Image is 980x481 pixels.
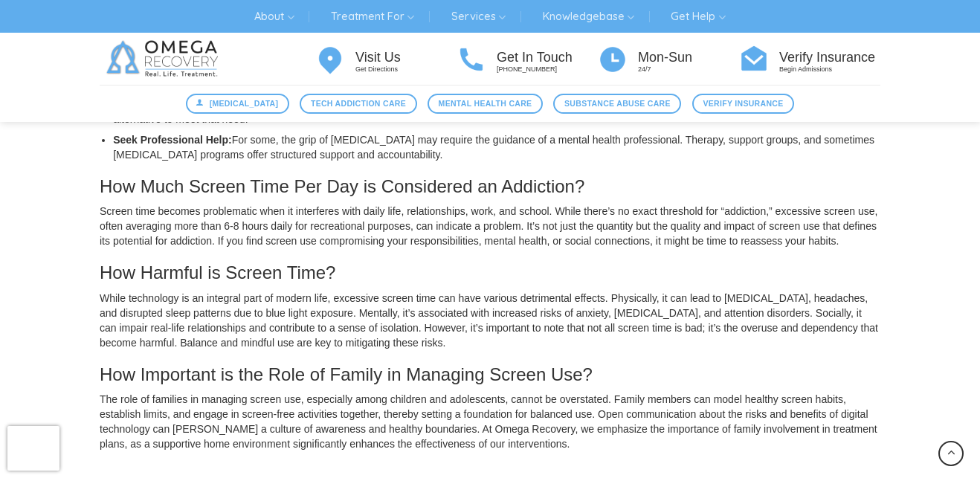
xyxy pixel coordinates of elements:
h4: Mon-Sun [638,51,739,65]
a: Go to top [938,441,964,466]
span: Mental Health Care [439,97,532,110]
h3: How Important is the Role of Family in Managing Screen Use? [100,365,880,384]
p: The role of families in managing screen use, especially among children and adolescents, cannot be... [100,392,880,451]
h4: Verify Insurance [779,51,880,65]
span: Tech Addiction Care [311,97,406,110]
p: 24/7 [638,65,739,74]
p: Begin Admissions [779,65,880,74]
strong: Seek Professional Help: [113,134,232,146]
h4: Visit Us [355,51,457,65]
p: Get Directions [355,65,457,74]
a: Knowledgebase [532,4,645,28]
a: About [243,4,305,28]
a: Visit Us Get Directions [315,43,457,75]
a: Verify Insurance Begin Admissions [739,43,880,75]
a: Get In Touch [PHONE_NUMBER] [457,43,598,75]
p: Screen time becomes problematic when it interferes with daily life, relationships, work, and scho... [100,204,880,248]
h4: Get In Touch [497,51,598,65]
a: Tech Addiction Care [300,94,416,114]
span: Substance Abuse Care [564,97,671,110]
a: Substance Abuse Care [553,94,681,114]
a: Services [440,4,517,28]
a: [MEDICAL_DATA] [186,94,289,114]
p: While technology is an integral part of modern life, excessive screen time can have various detri... [100,291,880,350]
iframe: reCAPTCHA [7,426,59,471]
h3: How Harmful is Screen Time? [100,263,880,283]
a: Mental Health Care [428,94,543,114]
a: Treatment For [320,4,425,28]
h3: How Much Screen Time Per Day is Considered an Addiction? [100,177,880,196]
span: Verify Insurance [703,97,783,110]
li: For some, the grip of [MEDICAL_DATA] may require the guidance of a mental health professional. Th... [113,132,880,162]
span: [MEDICAL_DATA] [210,97,279,110]
p: [PHONE_NUMBER] [497,65,598,74]
a: Verify Insurance [692,94,794,114]
img: Omega Recovery [100,33,230,85]
a: Get Help [660,4,736,28]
